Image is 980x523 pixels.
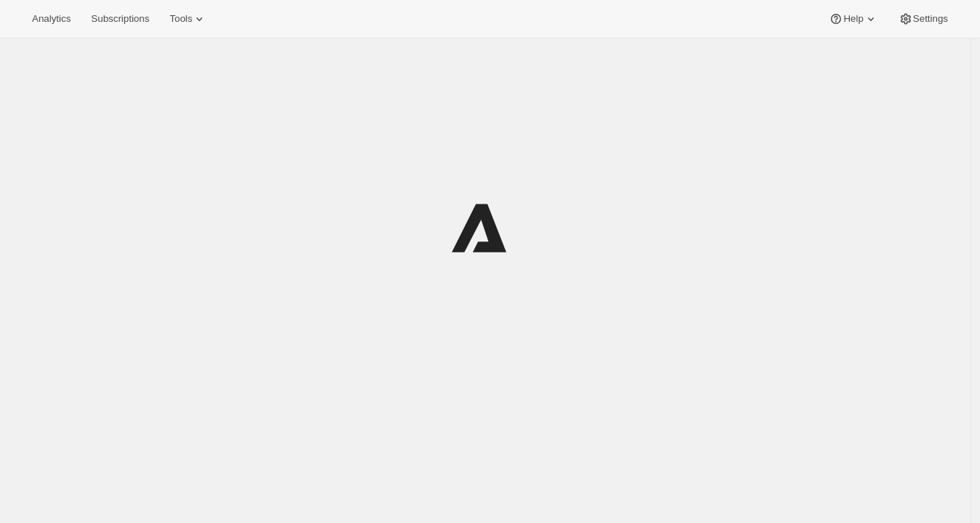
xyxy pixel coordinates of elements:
span: Tools [170,13,192,25]
button: Settings [890,9,957,29]
button: Help [820,9,886,29]
button: Analytics [23,9,79,29]
span: Subscriptions [91,13,149,25]
button: Tools [161,9,215,29]
span: Help [843,13,863,25]
button: Subscriptions [82,9,158,29]
span: Settings [913,13,948,25]
span: Analytics [32,13,71,25]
